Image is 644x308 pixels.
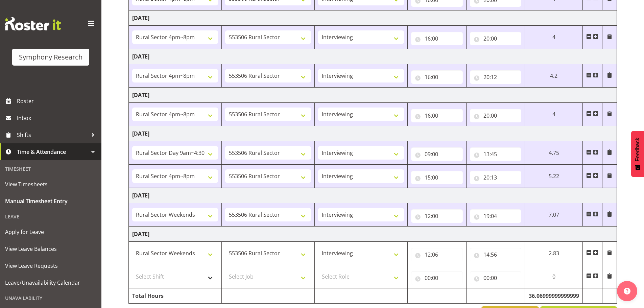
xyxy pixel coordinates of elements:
[5,244,96,254] span: View Leave Balances
[470,171,522,184] input: Click to select...
[411,32,463,45] input: Click to select...
[2,223,100,240] a: Apply for Leave
[2,240,100,257] a: View Leave Balances
[411,70,463,84] input: Click to select...
[2,291,100,305] div: Unavailability
[2,193,100,210] a: Manual Timesheet Entry
[525,265,582,288] td: 0
[129,88,617,103] td: [DATE]
[525,242,582,265] td: 2.83
[129,126,617,141] td: [DATE]
[17,113,98,123] span: Inbox
[129,10,617,26] td: [DATE]
[2,210,100,223] div: Leave
[411,248,463,261] input: Click to select...
[19,52,82,62] div: Symphony Research
[17,96,98,106] span: Roster
[525,103,582,126] td: 4
[5,278,96,288] span: Leave/Unavailability Calendar
[17,147,88,157] span: Time & Attendance
[470,70,522,84] input: Click to select...
[129,288,222,304] td: Total Hours
[470,109,522,122] input: Click to select...
[5,179,96,189] span: View Timesheets
[470,209,522,223] input: Click to select...
[5,17,61,30] img: Rosterit website logo
[411,109,463,122] input: Click to select...
[470,271,522,285] input: Click to select...
[525,165,582,188] td: 5.22
[17,130,88,140] span: Shifts
[411,171,463,184] input: Click to select...
[5,196,96,206] span: Manual Timesheet Entry
[411,271,463,285] input: Click to select...
[129,49,617,64] td: [DATE]
[129,227,617,242] td: [DATE]
[525,203,582,227] td: 7.07
[525,26,582,49] td: 4
[2,162,100,176] div: Timesheet
[470,248,522,261] input: Click to select...
[525,288,582,304] td: 36.06999999999999
[2,274,100,291] a: Leave/Unavailability Calendar
[5,227,96,237] span: Apply for Leave
[624,288,630,294] img: help-xxl-2.png
[129,188,617,203] td: [DATE]
[2,257,100,274] a: View Leave Requests
[411,209,463,223] input: Click to select...
[5,261,96,271] span: View Leave Requests
[525,141,582,165] td: 4.75
[411,147,463,161] input: Click to select...
[470,32,522,45] input: Click to select...
[631,131,644,177] button: Feedback - Show survey
[2,176,100,193] a: View Timesheets
[635,138,641,161] span: Feedback
[525,64,582,88] td: 4.2
[470,147,522,161] input: Click to select...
